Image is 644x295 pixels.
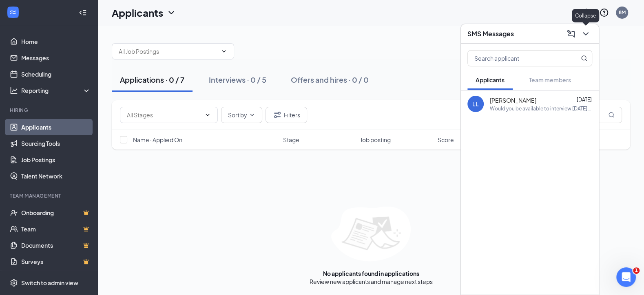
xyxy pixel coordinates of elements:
[529,76,571,84] span: Team members
[566,29,576,39] svg: ComposeMessage
[21,86,91,95] div: Reporting
[133,136,182,144] span: Name · Applied On
[572,9,599,22] div: Collapse
[21,135,91,152] a: Sourcing Tools
[111,13,127,29] img: Profile image for Jonah
[468,51,564,66] input: Search applicant
[21,279,78,287] div: Switch to admin view
[221,107,262,123] button: Sort byChevronDown
[616,267,636,287] iframe: Intercom live chat
[564,27,578,40] button: ComposeMessage
[8,96,155,127] div: Send us a messageWe typically reply in under a minute
[18,240,36,246] span: Home
[476,76,505,84] span: Applicants
[79,9,87,17] svg: Collapse
[112,6,163,20] h1: Applicants
[10,192,89,199] div: Team Management
[249,112,255,118] svg: ChevronDown
[581,55,587,62] svg: MagnifyingGlass
[21,253,91,270] a: SurveysCrown
[21,33,91,50] a: Home
[221,48,227,55] svg: ChevronDown
[10,279,18,287] svg: Settings
[438,136,454,144] span: Score
[204,112,211,118] svg: ChevronDown
[283,136,299,144] span: Stage
[120,75,184,85] div: Applications · 0 / 7
[21,168,91,184] a: Talent Network
[95,13,112,29] img: Profile image for Mae
[21,152,91,168] a: Job Postings
[68,240,96,246] span: Messages
[17,103,136,111] div: Send us a message
[21,221,91,237] a: TeamCrown
[16,72,147,86] p: How can we help?
[490,96,536,104] span: [PERSON_NAME]
[127,110,201,119] input: All Stages
[599,8,609,18] svg: QuestionInfo
[581,8,591,18] svg: Notifications
[17,111,136,120] div: We typically reply in under a minute
[323,269,419,277] div: No applicants found in applications
[21,119,91,135] a: Applicants
[21,205,91,221] a: OnboardingCrown
[166,8,176,18] svg: ChevronDown
[608,112,615,118] svg: MagnifyingGlass
[472,100,479,108] div: LL
[266,107,307,123] button: Filter Filters
[54,220,108,253] button: Messages
[16,58,147,72] p: Hi 8955 👋
[10,86,18,95] svg: Analysis
[310,277,433,286] div: Review new applicants and manage next steps
[467,29,514,38] h3: SMS Messages
[577,97,592,103] span: [DATE]
[490,105,592,112] div: Would you be available to interview [DATE] at 1100 am [DATE] at the location?
[21,66,91,82] a: Scheduling
[579,27,592,40] button: ChevronDown
[21,50,91,66] a: Messages
[291,75,369,85] div: Offers and hires · 0 / 0
[16,17,64,27] img: logo
[228,112,247,118] span: Sort by
[581,29,591,39] svg: ChevronDown
[331,207,411,261] img: empty-state
[633,267,640,274] span: 1
[21,237,91,253] a: DocumentsCrown
[119,47,217,56] input: All Job Postings
[360,136,391,144] span: Job posting
[9,8,17,16] svg: WorkstreamLogo
[209,75,266,85] div: Interviews · 0 / 5
[619,9,626,16] div: 8M
[80,13,96,29] img: Profile image for Say
[126,240,146,246] span: Tickets
[140,13,155,28] div: Close
[10,107,89,114] div: Hiring
[272,110,282,120] svg: Filter
[109,220,163,253] button: Tickets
